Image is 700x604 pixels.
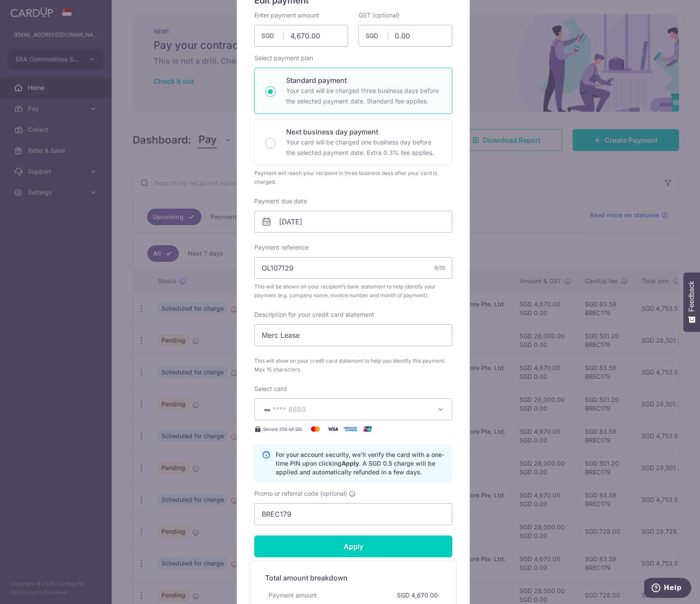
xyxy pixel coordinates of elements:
label: Description for your credit card statement [254,310,374,319]
div: SGD 4,670.00 [393,587,441,603]
div: Payment amount [265,587,321,603]
p: Your card will be charged one business day before the selected payment date. Extra 0.3% fee applies. [286,137,441,158]
p: Standard payment [286,75,441,86]
span: This will be shown on your recipient’s bank statement to help identify your payment (e.g. company... [254,282,452,300]
img: Visa [324,424,341,434]
label: Select card [254,384,287,393]
button: Feedback - Show survey [683,272,700,332]
img: American Express [341,424,359,434]
input: Apply [254,535,452,557]
p: Next business day payment [286,127,441,137]
span: Secure 256-bit SSL [263,426,303,432]
input: 0.00 [254,25,348,47]
img: UnionPay [359,424,376,434]
span: SGD [261,31,284,40]
label: Enter payment amount [254,11,319,20]
input: 0.00 [359,25,452,47]
input: DD / MM / YYYY [254,211,452,233]
p: For your account security, we’ll verify the card with a one-time PIN upon clicking . A SGD 0.5 ch... [276,450,445,477]
div: Payment will reach your recipient in three business days after your card is charged. [254,169,452,186]
span: SGD [365,31,388,40]
h5: Total amount breakdown [265,573,441,583]
b: Apply [341,460,359,467]
span: Feedback [688,281,696,312]
div: 8/35 [434,264,445,272]
label: Select payment plan [254,54,313,62]
img: Mastercard [307,424,324,434]
span: Promo or referral code (optional) [254,489,347,498]
label: Payment due date [254,197,307,206]
iframe: Opens a widget where you can find more information [644,578,691,600]
label: GST (optional) [359,11,400,20]
span: This will show on your credit card statement to help you identify this payment. Max 15 characters. [254,357,452,374]
label: Payment reference [254,243,309,252]
p: Your card will be charged three business days before the selected payment date. Standard fee appl... [286,86,441,106]
img: VISA [262,407,272,413]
